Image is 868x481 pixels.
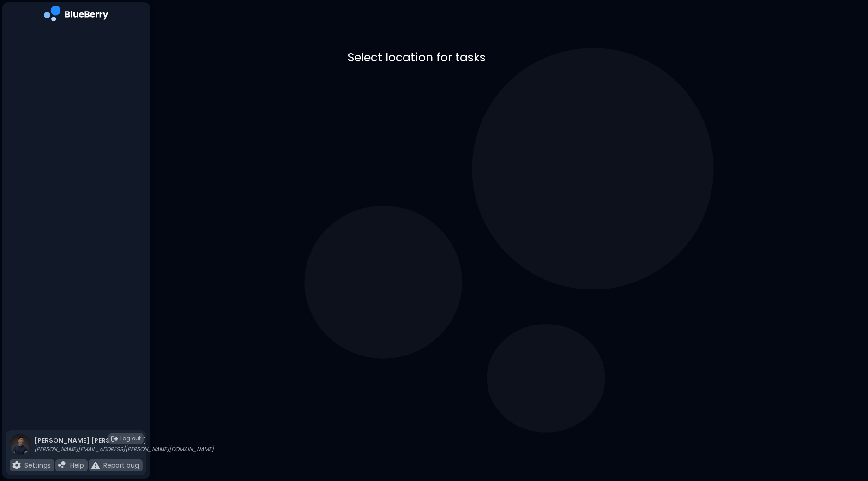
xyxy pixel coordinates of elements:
img: file icon [58,461,66,469]
span: Log out [120,435,141,442]
img: profile photo [10,434,30,464]
p: [PERSON_NAME] [PERSON_NAME] [34,436,214,445]
p: [PERSON_NAME][EMAIL_ADDRESS][PERSON_NAME][DOMAIN_NAME] [34,445,214,453]
img: file icon [12,461,21,469]
img: company logo [44,6,108,24]
p: Report bug [103,461,139,469]
p: Help [70,461,84,469]
p: Settings [24,461,51,469]
img: logout [111,435,118,442]
p: Select location for tasks [348,50,671,65]
img: file icon [91,461,100,469]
